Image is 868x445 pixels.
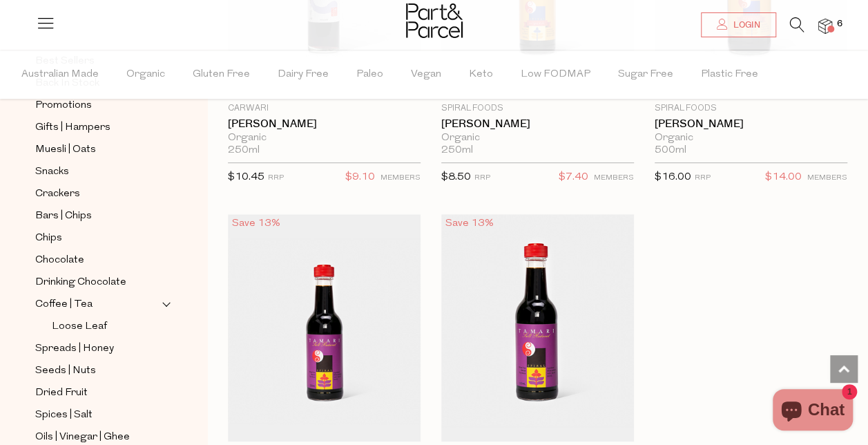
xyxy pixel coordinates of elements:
[228,132,421,144] div: Organic
[35,341,114,357] span: Spreads | Honey
[35,252,84,269] span: Chocolate
[469,50,493,99] span: Keto
[35,120,110,136] span: Gifts | Hampers
[228,102,421,115] p: Carwari
[35,186,80,202] span: Crackers
[730,19,760,31] span: Login
[769,389,857,434] inbox-online-store-chat: Shopify online store chat
[228,144,260,157] span: 250ml
[35,163,161,180] a: Snacks
[833,18,846,30] span: 6
[35,229,161,247] a: Chips
[655,144,686,157] span: 500ml
[441,132,634,144] div: Organic
[52,318,161,335] a: Loose Leaf
[818,19,832,33] a: 6
[52,319,107,335] span: Loose Leaf
[35,252,161,269] a: Chocolate
[268,174,284,182] small: RRP
[35,97,161,114] a: Promotions
[35,164,69,180] span: Snacks
[228,214,421,442] img: Tamari
[35,141,161,158] a: Muesli | Oats
[441,118,634,131] a: [PERSON_NAME]
[695,174,711,182] small: RRP
[701,50,758,99] span: Plastic Free
[345,169,375,187] span: $9.10
[35,142,96,158] span: Muesli | Oats
[807,174,847,182] small: MEMBERS
[35,208,92,225] span: Bars | Chips
[406,3,463,38] img: Part&Parcel
[228,214,284,233] div: Save 13%
[35,296,161,313] a: Coffee | Tea
[35,119,161,136] a: Gifts | Hampers
[441,214,498,233] div: Save 13%
[356,50,383,99] span: Paleo
[655,172,691,182] span: $16.00
[228,118,421,131] a: [PERSON_NAME]
[35,385,88,401] span: Dried Fruit
[35,406,161,424] a: Spices | Salt
[701,12,776,37] a: Login
[655,118,847,131] a: [PERSON_NAME]
[441,144,473,157] span: 250ml
[441,214,634,442] img: Tamari
[35,230,62,247] span: Chips
[35,274,161,291] a: Drinking Chocolate
[35,407,93,424] span: Spices | Salt
[521,50,590,99] span: Low FODMAP
[380,174,421,182] small: MEMBERS
[441,172,471,182] span: $8.50
[594,174,634,182] small: MEMBERS
[441,102,634,115] p: Spiral Foods
[21,50,99,99] span: Australian Made
[228,172,264,182] span: $10.45
[162,296,171,312] button: Expand/Collapse Coffee | Tea
[35,185,161,202] a: Crackers
[35,340,161,357] a: Spreads | Honey
[35,363,96,379] span: Seeds | Nuts
[126,50,165,99] span: Organic
[35,274,126,291] span: Drinking Chocolate
[765,169,802,187] span: $14.00
[559,169,588,187] span: $7.40
[35,362,161,379] a: Seeds | Nuts
[474,174,490,182] small: RRP
[35,207,161,225] a: Bars | Chips
[35,384,161,401] a: Dried Fruit
[618,50,673,99] span: Sugar Free
[411,50,441,99] span: Vegan
[35,97,92,114] span: Promotions
[655,132,847,144] div: Organic
[193,50,250,99] span: Gluten Free
[278,50,329,99] span: Dairy Free
[35,296,93,313] span: Coffee | Tea
[655,102,847,115] p: Spiral Foods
